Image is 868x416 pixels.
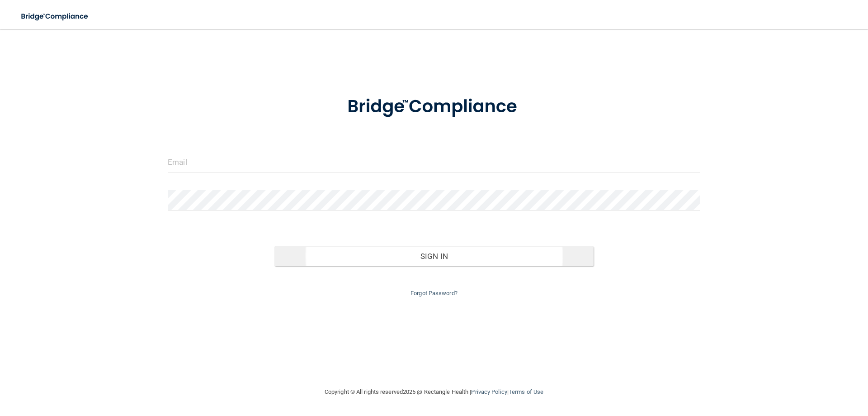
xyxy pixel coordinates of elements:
[509,388,543,395] a: Terms of Use
[168,152,700,172] input: Email
[410,290,458,296] a: Forgot Password?
[329,83,539,130] img: bridge_compliance_login_screen.278c3ca4.svg
[14,7,97,26] img: bridge_compliance_login_screen.278c3ca4.svg
[269,378,599,406] div: Copyright © All rights reserved 2025 @ Rectangle Health | |
[274,246,594,266] button: Sign In
[471,388,507,395] a: Privacy Policy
